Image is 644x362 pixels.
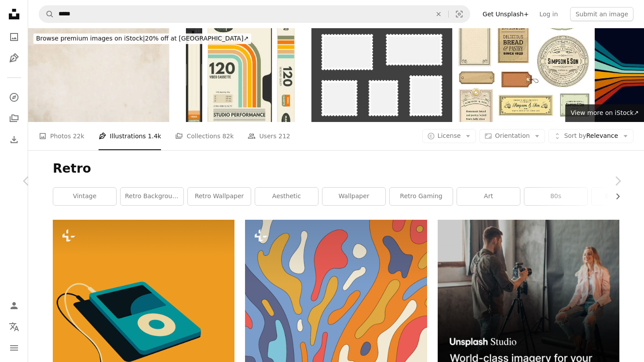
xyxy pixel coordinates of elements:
[565,104,644,122] a: View more on iStock↗
[222,131,234,141] span: 82k
[73,131,84,141] span: 22k
[28,28,256,49] a: Browse premium images on iStock|20% off at [GEOGRAPHIC_DATA]↗
[5,318,23,336] button: Language
[438,132,461,139] span: License
[457,188,520,205] a: art
[36,35,249,42] span: 20% off at [GEOGRAPHIC_DATA] ↗
[449,6,470,22] button: Visual search
[5,49,23,67] a: Illustrations
[549,129,633,143] button: Sort byRelevance
[5,297,23,314] a: Log in / Sign up
[591,139,644,223] a: Next
[534,7,563,21] a: Log in
[248,122,290,150] a: Users 212
[422,129,476,143] button: License
[5,339,23,357] button: Menu
[53,161,619,177] h1: Retro
[564,132,618,140] span: Relevance
[175,122,234,150] a: Collections 82k
[39,122,84,150] a: Photos 22k
[278,131,290,141] span: 212
[5,89,23,106] a: Explore
[53,188,116,205] a: vintage
[188,188,251,205] a: retro wallpaper
[495,132,530,139] span: Orientation
[322,188,385,205] a: wallpaper
[453,28,594,122] img: Vector illustration of vintage labels
[39,5,470,23] form: Find visuals sitewide
[571,109,639,116] span: View more on iStock ↗
[36,35,145,42] span: Browse premium images on iStock |
[255,188,318,205] a: aesthetic
[121,188,183,205] a: retro background
[390,188,453,205] a: retro gaming
[53,307,234,314] a: a mp3 player with a cord attached to it
[5,110,23,127] a: Collections
[479,129,545,143] button: Orientation
[429,6,448,22] button: Clear
[570,7,633,21] button: Submit an image
[39,6,54,22] button: Search Unsplash
[170,28,311,122] img: Old video cassette cover
[564,132,586,139] span: Sort by
[311,28,452,122] img: Postage stamp empty borders set.
[524,188,587,205] a: 80s
[28,28,169,122] img: Original retro paper background with texture effect in shades of brown and beige color - natural ...
[477,7,534,21] a: Get Unsplash+
[5,28,23,46] a: Photos
[5,131,23,148] a: Download History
